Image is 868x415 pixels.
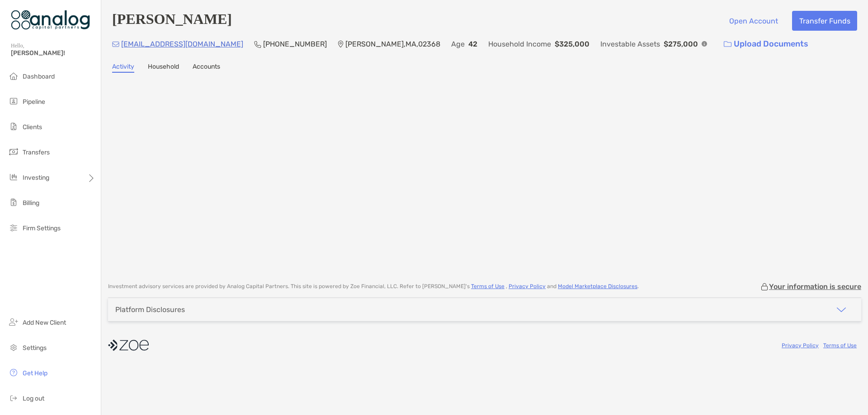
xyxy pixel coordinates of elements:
span: Add New Client [23,319,66,326]
span: Pipeline [23,98,45,106]
img: logout icon [8,392,19,403]
a: Terms of Use [471,283,505,289]
img: Location Icon [338,41,344,48]
span: Investing [23,174,49,182]
span: Dashboard [23,73,55,80]
p: $325,000 [555,38,590,50]
img: clients icon [8,121,19,132]
span: Settings [23,344,47,352]
img: Zoe Logo [11,4,90,36]
span: Transfers [23,149,50,156]
img: firm-settings icon [8,222,19,233]
p: Investable Assets [600,38,660,50]
span: Billing [23,199,39,207]
button: Open Account [722,11,785,31]
a: Accounts [193,63,220,73]
img: icon arrow [836,304,847,315]
a: Terms of Use [823,342,857,349]
img: pipeline icon [8,96,19,107]
span: [PERSON_NAME]! [11,49,95,57]
p: Investment advisory services are provided by Analog Capital Partners . This site is powered by Zo... [108,283,639,290]
a: Activity [112,63,134,73]
img: button icon [724,41,731,47]
p: Household Income [488,38,551,50]
p: $275,000 [664,38,698,50]
span: Clients [23,123,42,131]
a: Privacy Policy [782,342,819,349]
p: Your information is secure [769,282,861,291]
img: dashboard icon [8,70,19,81]
p: [EMAIL_ADDRESS][DOMAIN_NAME] [121,38,243,50]
img: Email Icon [112,42,119,47]
button: Transfer Funds [792,11,857,31]
img: billing icon [8,197,19,208]
a: Upload Documents [718,34,814,54]
img: get-help icon [8,367,19,378]
p: [PHONE_NUMBER] [263,38,327,50]
a: Privacy Policy [509,283,546,289]
p: [PERSON_NAME] , MA , 02368 [345,38,440,50]
h4: [PERSON_NAME] [112,11,232,31]
img: Info Icon [702,41,707,47]
img: settings icon [8,342,19,353]
span: Firm Settings [23,224,61,232]
p: 42 [468,38,477,50]
a: Model Marketplace Disclosures [558,283,637,289]
img: transfers icon [8,146,19,157]
img: investing icon [8,172,19,182]
span: Log out [23,395,44,402]
img: Phone Icon [254,41,261,48]
a: Household [148,63,179,73]
p: Age [451,38,465,50]
span: Get Help [23,369,47,377]
div: Platform Disclosures [115,305,185,314]
img: company logo [108,335,149,355]
img: add_new_client icon [8,317,19,327]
